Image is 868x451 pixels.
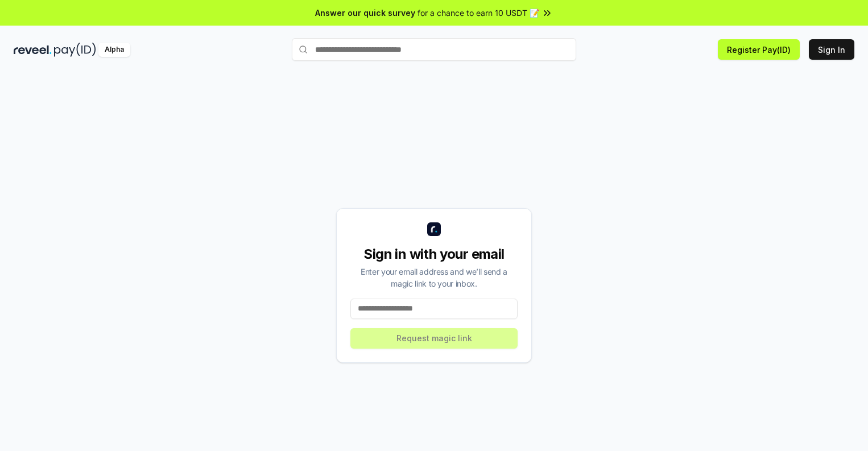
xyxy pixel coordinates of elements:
span: for a chance to earn 10 USDT 📝 [418,7,539,19]
img: logo_small [427,222,441,236]
img: pay_id [54,43,96,57]
span: Answer our quick survey [315,7,415,19]
div: Enter your email address and we’ll send a magic link to your inbox. [350,266,518,289]
img: reveel_dark [14,43,52,57]
div: Alpha [98,43,130,57]
div: Sign in with your email [350,245,518,263]
button: Register Pay(ID) [718,39,800,60]
button: Sign In [809,39,854,60]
